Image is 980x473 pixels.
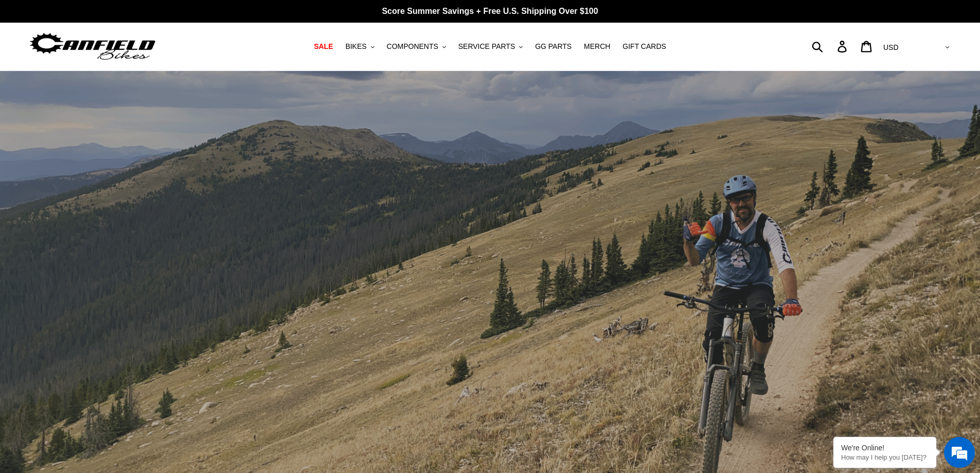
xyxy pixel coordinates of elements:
span: GG PARTS [535,42,572,51]
p: How may I help you today? [841,453,929,461]
div: We're Online! [841,444,929,452]
img: Canfield Bikes [28,30,157,63]
span: SALE [314,42,333,51]
a: MERCH [579,40,615,54]
span: COMPONENTS [387,42,438,51]
span: MERCH [584,42,610,51]
span: GIFT CARDS [622,42,666,51]
a: GG PARTS [530,40,577,54]
a: GIFT CARDS [617,40,671,54]
input: Search [817,35,844,58]
a: SALE [309,40,338,54]
button: BIKES [340,40,379,54]
button: SERVICE PARTS [453,40,528,54]
span: BIKES [345,42,366,51]
button: COMPONENTS [382,40,451,54]
span: SERVICE PARTS [458,42,515,51]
